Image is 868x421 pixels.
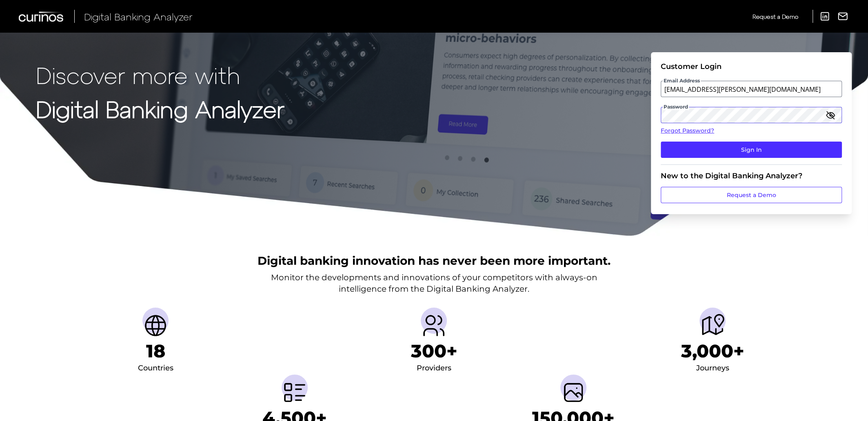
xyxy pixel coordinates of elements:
span: Digital Banking Analyzer [84,11,193,22]
span: Request a Demo [753,13,798,20]
a: Request a Demo [661,187,842,203]
button: Sign In [661,142,842,158]
img: Metrics [282,379,308,405]
img: Countries [142,312,169,339]
img: Journeys [699,312,726,339]
h1: 3,000+ [681,340,744,362]
div: Customer Login [661,62,842,71]
img: Providers [421,312,447,339]
img: Screenshots [560,379,586,405]
span: Email Address [663,78,701,84]
div: Journeys [696,362,729,375]
img: Curinos [19,11,64,22]
p: Monitor the developments and innovations of your competitors with always-on intelligence from the... [271,272,597,295]
p: Discover more with [36,62,284,88]
h2: Digital banking innovation has never been more important. [258,253,610,268]
h1: 18 [146,340,165,362]
strong: Digital Banking Analyzer [36,95,284,122]
a: Forgot Password? [661,126,842,135]
div: New to the Digital Banking Analyzer? [661,171,842,180]
span: Password [663,104,689,110]
h1: 300+ [411,340,457,362]
div: Countries [138,362,173,375]
div: Providers [417,362,451,375]
a: Request a Demo [753,10,798,23]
